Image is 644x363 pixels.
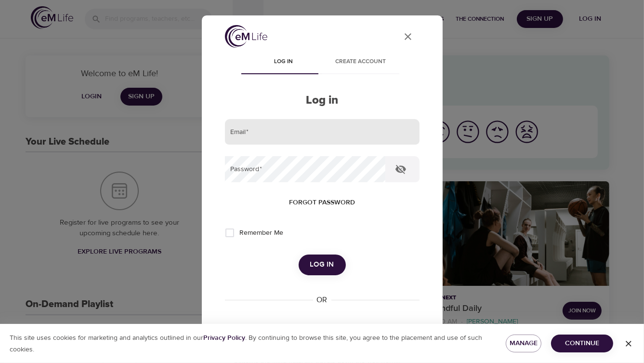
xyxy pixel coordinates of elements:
[313,295,331,306] div: OR
[225,25,267,48] img: logo
[310,258,334,271] span: Log in
[289,197,355,209] span: Forgot password
[203,334,245,342] b: Privacy Policy
[559,337,605,350] span: Continue
[299,255,346,275] button: Log in
[328,57,394,67] span: Create account
[285,194,359,212] button: Forgot password
[513,337,534,350] span: Manage
[225,94,420,108] h2: Log in
[396,25,420,48] button: close
[225,51,420,74] div: disabled tabs example
[251,57,316,67] span: Log in
[240,228,284,238] span: Remember Me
